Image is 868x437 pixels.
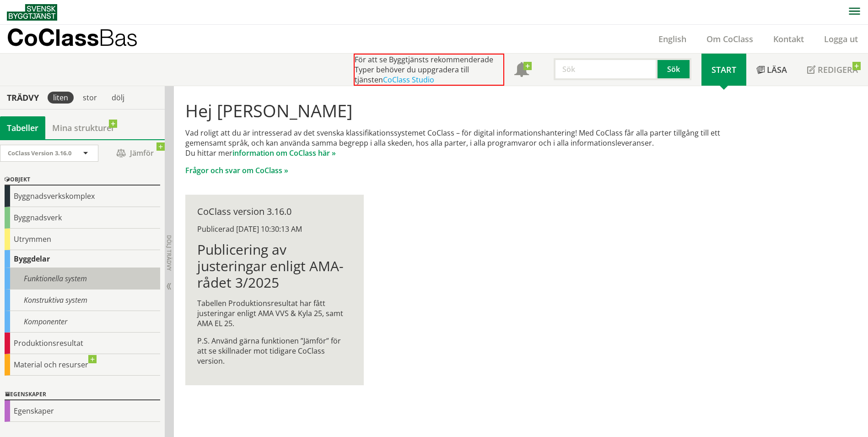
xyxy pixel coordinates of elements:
[797,54,868,86] a: Redigera
[763,33,814,44] a: Kontakt
[7,25,157,53] a: CoClassBas
[701,54,746,86] a: Start
[45,116,122,139] a: Mina strukturer
[197,241,351,291] h1: Publicering av justeringar enligt AMA-rådet 3/2025
[814,33,868,44] a: Logga ut
[232,148,336,158] a: information om CoClass här »
[658,58,691,80] button: Sök
[5,333,160,354] div: Produktionsresultat
[712,64,736,75] span: Start
[5,354,160,376] div: Material och resurser
[5,290,160,311] div: Konstruktiva system
[5,207,160,229] div: Byggnadsverk
[5,229,160,250] div: Utrymmen
[514,63,529,78] span: Notifikationer
[197,224,351,234] div: Publicerad [DATE] 10:30:13 AM
[5,268,160,290] div: Funktionella system
[5,175,160,186] div: Objekt
[696,33,763,44] a: Om CoClass
[767,64,787,75] span: Läsa
[185,100,748,120] h1: Hej [PERSON_NAME]
[108,145,162,161] span: Jämför
[554,58,658,80] input: Sök
[648,33,696,44] a: English
[5,186,160,207] div: Byggnadsverkskomplex
[48,92,74,104] div: liten
[383,75,434,85] a: CoClass Studio
[197,336,351,366] p: P.S. Använd gärna funktionen ”Jämför” för att se skillnader mot tidigare CoClass version.
[165,235,173,271] span: Dölj trädvy
[7,4,57,21] img: Svensk Byggtjänst
[197,207,351,217] div: CoClass version 3.16.0
[8,149,71,157] span: CoClass Version 3.16.0
[197,298,351,328] p: Tabellen Produktionsresultat har fått justeringar enligt AMA VVS & Kyla 25, samt AMA EL 25.
[77,92,102,104] div: stor
[185,165,288,175] a: Frågor och svar om CoClass »
[2,93,44,103] div: Trädvy
[5,250,160,268] div: Byggdelar
[99,24,138,51] span: Bas
[746,54,797,86] a: Läsa
[185,128,748,158] p: Vad roligt att du är intresserad av det svenska klassifikationssystemet CoClass – för digital inf...
[7,32,138,43] p: CoClass
[354,54,504,86] div: För att se Byggtjänsts rekommenderade Typer behöver du uppgradera till tjänsten
[5,311,160,333] div: Komponenter
[5,389,160,400] div: Egenskaper
[818,64,858,75] span: Redigera
[5,400,160,422] div: Egenskaper
[106,92,130,104] div: dölj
